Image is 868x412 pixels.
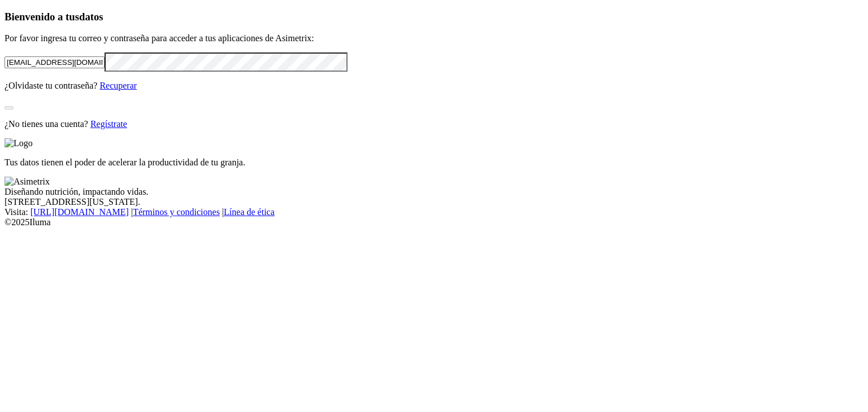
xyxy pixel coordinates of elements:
a: [URL][DOMAIN_NAME] [31,207,129,217]
a: Términos y condiciones [133,207,220,217]
div: © 2025 Iluma [5,217,863,227]
p: Por favor ingresa tu correo y contraseña para acceder a tus aplicaciones de Asimetrix: [5,33,863,43]
div: [STREET_ADDRESS][US_STATE]. [5,197,863,207]
img: Logo [5,138,33,148]
p: ¿No tienes una cuenta? [5,119,863,129]
div: Diseñando nutrición, impactando vidas. [5,187,863,197]
a: Recuperar [99,81,137,90]
a: Regístrate [90,119,127,129]
div: Visita : | | [5,207,863,217]
p: ¿Olvidaste tu contraseña? [5,81,863,91]
a: Línea de ética [224,207,275,217]
h3: Bienvenido a tus [5,11,863,23]
span: datos [79,11,103,23]
p: Tus datos tienen el poder de acelerar la productividad de tu granja. [5,157,863,168]
input: Tu correo [5,56,105,68]
img: Asimetrix [5,177,50,187]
